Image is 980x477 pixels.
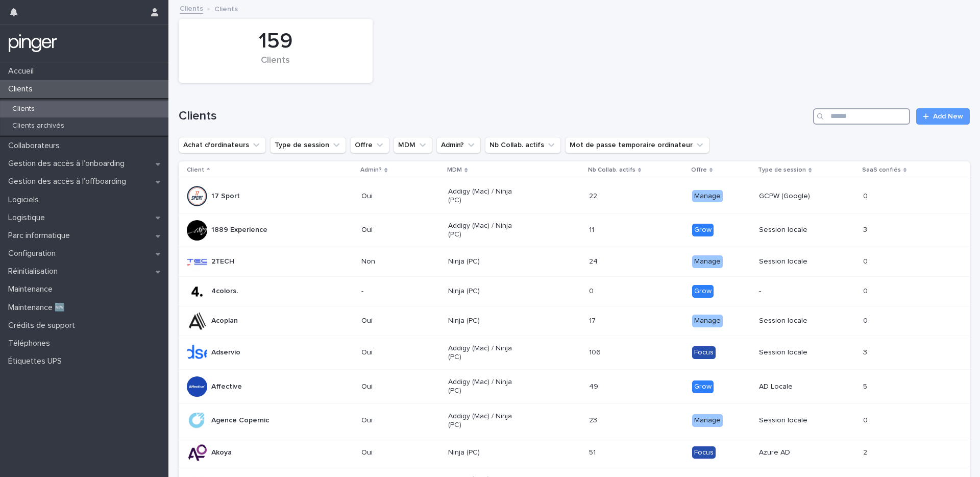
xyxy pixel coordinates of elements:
button: Achat d'ordinateurs [179,137,266,153]
p: Collaborateurs [4,141,68,151]
p: Oui [361,448,434,457]
div: Grow [692,224,714,236]
p: Oui [361,348,434,357]
p: Téléphones [4,339,58,348]
p: Ninja (PC) [448,448,521,457]
p: MDM [447,164,462,176]
p: 23 [589,414,599,425]
p: 24 [589,255,600,266]
p: - [759,287,832,296]
p: Admin? [360,164,382,176]
p: Oui [361,226,434,234]
a: Clients [180,2,203,14]
input: Search [813,108,910,125]
p: Crédits de support [4,321,83,330]
p: Configuration [4,249,64,258]
p: 1889 Experience [211,226,267,234]
p: Addigy (Mac) / Ninja (PC) [448,412,521,430]
tr: AcoplanOuiNinja (PC)1717 ManageSession locale00 [179,306,970,336]
p: Non [361,257,434,266]
p: 0 [863,255,870,266]
p: 49 [589,380,600,391]
div: Clients [196,55,355,77]
tr: AdservioOuiAddigy (Mac) / Ninja (PC)106106 FocusSession locale33 [179,336,970,370]
p: - [361,287,434,296]
p: 0 [863,190,870,201]
button: Mot de passe temporaire ordinateur [565,137,709,153]
tr: AkoyaOuiNinja (PC)5151 FocusAzure AD22 [179,438,970,467]
p: Oui [361,192,434,201]
button: Nb Collab. actifs [485,137,561,153]
p: Ninja (PC) [448,257,521,266]
p: Clients [4,84,41,94]
p: Oui [361,317,434,325]
p: Addigy (Mac) / Ninja (PC) [448,187,521,205]
span: Add New [933,113,963,120]
p: Clients archivés [4,122,72,130]
p: Clients [214,3,238,14]
p: Oui [361,416,434,425]
p: Addigy (Mac) / Ninja (PC) [448,344,521,362]
p: Session locale [759,317,832,325]
p: 3 [863,346,869,357]
p: 11 [589,224,596,234]
p: Session locale [759,257,832,266]
p: Session locale [759,348,832,357]
p: Addigy (Mac) / Ninja (PC) [448,378,521,395]
div: Manage [692,414,723,427]
p: Addigy (Mac) / Ninja (PC) [448,222,521,239]
tr: AffectiveOuiAddigy (Mac) / Ninja (PC)4949 GrowAD Locale55 [179,370,970,404]
p: AD Locale [759,383,832,391]
p: Akoya [211,448,232,457]
p: Ninja (PC) [448,317,521,325]
p: Gestion des accès à l’onboarding [4,159,133,169]
p: 0 [863,414,870,425]
div: Grow [692,285,714,298]
p: Session locale [759,226,832,234]
p: 22 [589,190,599,201]
p: Logiciels [4,195,47,205]
p: GCPW (Google) [759,192,832,201]
p: 17 Sport [211,192,240,201]
button: Admin? [436,137,481,153]
p: 4colors. [211,287,238,296]
div: Grow [692,380,714,393]
p: Type de session [758,164,806,176]
p: Réinitialisation [4,267,66,276]
p: Accueil [4,66,42,76]
button: Offre [350,137,389,153]
div: Focus [692,346,716,359]
p: 106 [589,346,603,357]
tr: Agence CopernicOuiAddigy (Mac) / Ninja (PC)2323 ManageSession locale00 [179,403,970,438]
p: Acoplan [211,317,238,325]
p: Affective [211,383,242,391]
p: SaaS confiés [862,164,901,176]
p: Offre [691,164,707,176]
p: 2TECH [211,257,234,266]
p: Ninja (PC) [448,287,521,296]
tr: 17 SportOuiAddigy (Mac) / Ninja (PC)2222 ManageGCPW (Google)00 [179,179,970,213]
button: MDM [394,137,432,153]
tr: 1889 ExperienceOuiAddigy (Mac) / Ninja (PC)1111 GrowSession locale33 [179,213,970,247]
p: Parc informatique [4,231,78,241]
p: Logistique [4,213,53,223]
div: Manage [692,255,723,268]
div: Manage [692,315,723,327]
div: 159 [196,29,355,54]
p: Client [187,164,204,176]
img: mTgBEunGTSyRkCgitkcU [8,33,58,54]
a: Add New [916,108,970,125]
button: Type de session [270,137,346,153]
p: Maintenance 🆕 [4,303,73,313]
p: Agence Copernic [211,416,269,425]
p: 17 [589,315,598,325]
p: 0 [863,285,870,296]
p: Azure AD [759,448,832,457]
h1: Clients [179,109,809,124]
div: Focus [692,446,716,459]
p: Maintenance [4,284,61,294]
div: Manage [692,190,723,203]
p: 2 [863,446,869,457]
p: Oui [361,383,434,391]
